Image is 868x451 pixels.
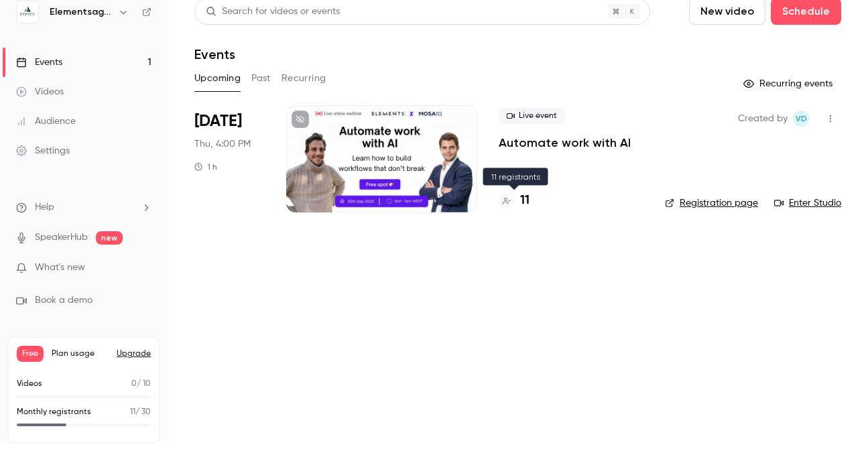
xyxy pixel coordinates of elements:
[251,68,271,89] button: Past
[130,406,151,418] p: / 30
[194,137,251,151] span: Thu, 4:00 PM
[194,68,241,89] button: Upcoming
[117,348,151,359] button: Upgrade
[35,231,88,245] a: SpeakerHub
[16,144,70,157] div: Settings
[16,200,151,214] li: help-dropdown-opener
[135,262,151,274] iframe: Noticeable Trigger
[131,378,151,390] p: / 10
[499,135,631,151] a: Automate work with AI
[206,5,340,19] div: Search for videos or events
[52,348,109,359] span: Plan usage
[194,162,217,172] div: 1 h
[793,111,809,127] span: Vladimir de Ziegler
[194,111,242,132] span: [DATE]
[35,200,54,214] span: Help
[130,408,135,416] span: 11
[774,196,841,210] a: Enter Studio
[499,108,565,124] span: Live event
[17,346,44,362] span: Free
[520,192,530,210] h4: 11
[499,192,530,210] a: 11
[16,115,76,128] div: Audience
[35,294,92,308] span: Book a demo
[17,1,38,23] img: Elementsagents
[665,196,758,210] a: Registration page
[738,111,788,127] span: Created by
[796,111,807,127] span: Vd
[96,231,123,245] span: new
[737,73,841,94] button: Recurring events
[194,105,265,212] div: Sep 25 Thu, 4:00 PM (Europe/Lisbon)
[194,46,235,62] h1: Events
[16,85,64,99] div: Videos
[16,56,62,69] div: Events
[50,5,113,19] h6: Elementsagents
[131,380,137,388] span: 0
[17,406,91,418] p: Monthly registrants
[282,68,326,89] button: Recurring
[17,378,42,390] p: Videos
[35,261,85,275] span: What's new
